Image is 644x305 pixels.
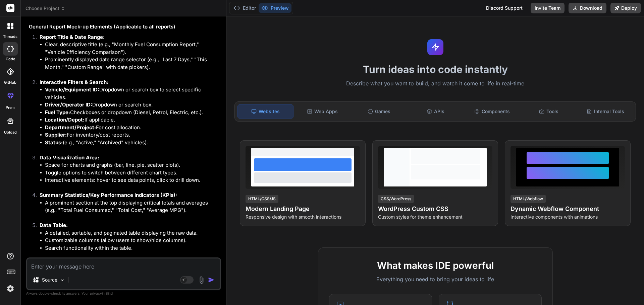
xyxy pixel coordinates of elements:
strong: Report Title & Date Range: [40,34,105,40]
div: APIs [408,104,463,119]
h3: General Report Mock-up Elements (Applicable to all reports) [29,23,220,31]
li: (e.g., "Active," "Archived" vehicles). [45,139,220,147]
div: Games [352,104,407,119]
strong: Data Visualization Area: [40,154,99,161]
strong: Location/Depot: [45,117,85,123]
div: Discord Support [482,3,527,13]
li: For inventory/cost reports. [45,131,220,139]
li: Interactive elements: hover to see data points, click to drill down. [45,176,220,184]
strong: Vehicle/Equipment ID: [45,86,99,93]
label: prem [6,105,15,110]
button: Invite Team [531,3,565,13]
li: Search functionality within the table. [45,244,220,252]
label: threads [3,34,17,40]
p: Custom styles for theme enhancement [378,214,492,220]
strong: Supplier: [45,132,67,138]
li: Clear, descriptive title (e.g., "Monthly Fuel Consumption Report," "Vehicle Efficiency Comparison"). [45,41,220,56]
button: Editor [231,3,259,13]
div: HTML/CSS/JS [246,195,278,203]
span: privacy [90,291,102,295]
strong: Driver/Operator ID: [45,101,92,108]
h4: WordPress Custom CSS [378,204,492,214]
label: GitHub [4,80,16,85]
li: A prominent section at the top displaying critical totals and averages (e.g., "Total Fuel Consume... [45,199,220,214]
img: attachment [198,276,205,284]
li: Checkboxes or dropdown (Diesel, Petrol, Electric, etc.). [45,109,220,117]
strong: Interactive Filters & Search: [40,79,108,85]
li: For cost allocation. [45,124,220,132]
span: Choose Project [25,5,65,12]
p: Responsive design with smooth interactions [246,214,360,220]
p: Source [42,277,57,283]
div: Components [465,104,520,119]
strong: Fuel Type: [45,109,70,116]
h2: What makes IDE powerful [329,258,542,273]
div: Internal Tools [578,104,633,119]
h1: Turn ideas into code instantly [230,63,640,75]
li: Toggle options to switch between different chart types. [45,169,220,177]
div: Web Apps [295,104,350,119]
li: Space for charts and graphs (bar, line, pie, scatter plots). [45,161,220,169]
p: Everything you need to bring your ideas to life [329,275,542,283]
li: Dropdown or search box to select specific vehicles. [45,86,220,101]
label: Upload [4,130,17,135]
div: HTML/Webflow [511,195,546,203]
div: Websites [237,104,293,119]
img: Pick Models [59,277,65,283]
li: If applicable. [45,116,220,124]
li: Dropdown or search box. [45,101,220,109]
p: Always double-check its answers. Your in Bind [26,290,221,297]
div: CSS/WordPress [378,195,414,203]
h4: Dynamic Webflow Component [511,204,625,214]
p: Describe what you want to build, and watch it come to life in real-time [230,79,640,88]
button: Deploy [610,3,641,13]
li: Customizable columns (allow users to show/hide columns). [45,237,220,244]
strong: Department/Project: [45,124,96,131]
strong: Summary Statistics/Key Performance Indicators (KPIs): [40,192,177,198]
div: Tools [521,104,577,119]
li: A detailed, sortable, and paginated table displaying the raw data. [45,229,220,237]
button: Preview [259,3,291,13]
button: Download [569,3,606,13]
img: icon [208,277,215,283]
p: Interactive components with animations [511,214,625,220]
h4: Modern Landing Page [246,204,360,214]
strong: Data Table: [40,222,68,228]
img: settings [5,283,16,294]
strong: Status: [45,139,63,146]
label: code [6,56,15,62]
li: Prominently displayed date range selector (e.g., "Last 7 Days," "This Month," "Custom Range" with... [45,56,220,71]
